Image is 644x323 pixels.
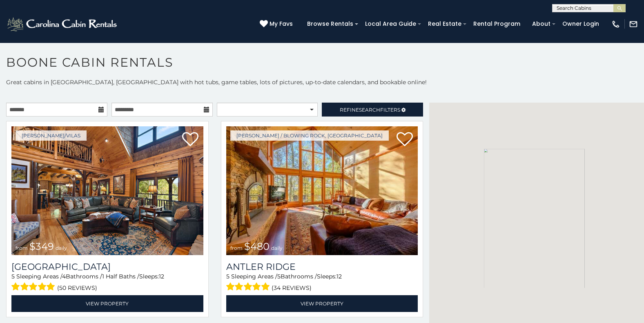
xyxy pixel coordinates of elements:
span: Search [359,107,380,113]
span: (50 reviews) [57,283,97,293]
span: Refine Filters [340,107,400,113]
span: My Favs [270,20,293,28]
img: phone-regular-white.png [611,20,620,29]
span: $349 [29,240,54,252]
a: Real Estate [424,18,466,30]
a: Add to favorites [182,131,198,148]
a: My Favs [260,20,295,29]
img: 1714398500_thumbnail.jpeg [11,126,203,255]
span: 5 [277,273,281,280]
span: from [230,245,243,251]
span: 1 Half Baths / [102,273,139,280]
a: Local Area Guide [361,18,420,30]
a: Add to favorites [397,131,413,148]
a: About [528,18,555,30]
div: Sleeping Areas / Bathrooms / Sleeps: [226,272,418,293]
span: (34 reviews) [272,283,312,293]
span: 5 [11,273,15,280]
span: 4 [62,273,66,280]
a: RefineSearchFilters [322,103,423,117]
span: daily [271,245,283,251]
span: $480 [244,240,270,252]
span: 12 [159,273,164,280]
a: [GEOGRAPHIC_DATA] [11,261,203,272]
img: White-1-2.png [6,16,119,32]
a: [PERSON_NAME]/Vilas [16,130,87,141]
a: View Property [11,295,203,312]
a: from $349 daily [11,126,203,255]
span: from [16,245,28,251]
span: daily [56,245,67,251]
a: Browse Rentals [303,18,357,30]
span: 12 [336,273,342,280]
h3: Diamond Creek Lodge [11,261,203,272]
span: 5 [226,273,230,280]
a: View Property [226,295,418,312]
img: mail-regular-white.png [629,20,638,29]
a: Rental Program [469,18,524,30]
img: 1714397585_thumbnail.jpeg [226,126,418,255]
a: Antler Ridge [226,261,418,272]
div: Sleeping Areas / Bathrooms / Sleeps: [11,272,203,293]
a: from $480 daily [226,126,418,255]
a: [PERSON_NAME] / Blowing Rock, [GEOGRAPHIC_DATA] [230,130,389,141]
a: Owner Login [558,18,603,30]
